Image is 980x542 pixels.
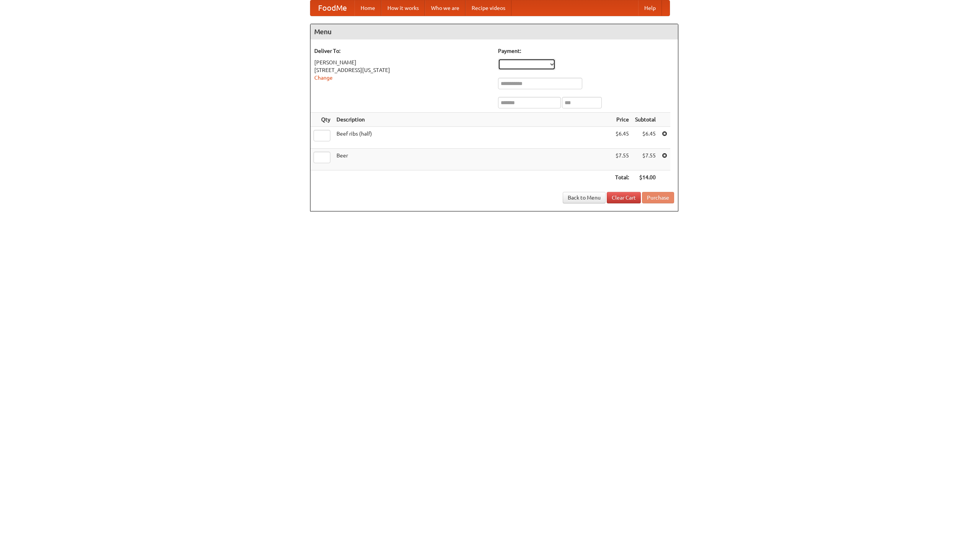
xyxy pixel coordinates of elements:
[632,127,659,149] td: $6.45
[642,192,674,203] button: Purchase
[333,127,612,149] td: Beef ribs (half)
[632,149,659,170] td: $7.55
[612,170,632,185] th: Total:
[632,113,659,127] th: Subtotal
[612,149,632,170] td: $7.55
[465,0,511,16] a: Recipe videos
[425,0,465,16] a: Who we are
[638,0,662,16] a: Help
[314,75,333,81] a: Change
[314,66,490,74] div: [STREET_ADDRESS][US_STATE]
[381,0,425,16] a: How it works
[498,47,674,55] h5: Payment:
[354,0,381,16] a: Home
[632,170,659,185] th: $14.00
[563,192,606,203] a: Back to Menu
[314,59,490,66] div: [PERSON_NAME]
[310,24,678,39] h4: Menu
[310,113,333,127] th: Qty
[607,192,641,203] a: Clear Cart
[612,127,632,149] td: $6.45
[612,113,632,127] th: Price
[333,113,612,127] th: Description
[333,149,612,170] td: Beer
[314,47,490,55] h5: Deliver To:
[310,0,354,16] a: FoodMe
